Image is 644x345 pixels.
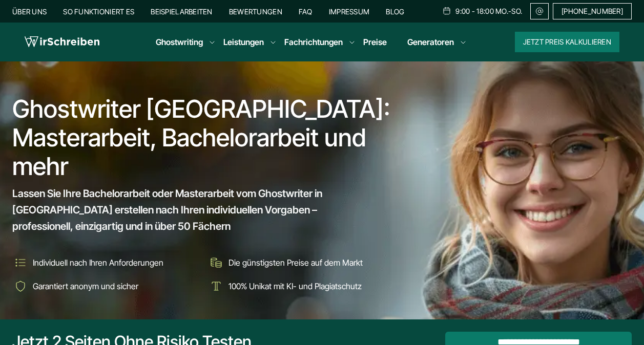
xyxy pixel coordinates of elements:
img: 100% Unikat mit KI- und Plagiatschutz [208,278,224,294]
a: Beispielarbeiten [151,7,212,16]
a: Generatoren [407,36,454,48]
li: Individuell nach Ihren Anforderungen [12,254,201,271]
li: Garantiert anonym und sicher [12,278,201,294]
img: Die günstigsten Preise auf dem Markt [208,254,224,271]
img: logo wirschreiben [25,34,99,50]
a: Leistungen [223,36,264,48]
li: 100% Unikat mit KI- und Plagiatschutz [208,278,397,294]
li: Die günstigsten Preise auf dem Markt [208,254,397,271]
a: Über uns [12,7,47,16]
a: FAQ [299,7,313,16]
span: [PHONE_NUMBER] [562,7,623,15]
a: Preise [363,37,387,47]
button: Jetzt Preis kalkulieren [515,32,619,52]
img: Garantiert anonym und sicher [12,278,29,294]
a: Ghostwriting [156,36,203,48]
span: 9:00 - 18:00 Mo.-So. [455,7,522,15]
a: So funktioniert es [63,7,134,16]
a: Fachrichtungen [284,36,343,48]
a: Blog [386,7,404,16]
img: Individuell nach Ihren Anforderungen [12,254,29,271]
a: [PHONE_NUMBER] [553,3,632,19]
span: Lassen Sie Ihre Bachelorarbeit oder Masterarbeit vom Ghostwriter in [GEOGRAPHIC_DATA] erstellen n... [12,185,378,234]
img: Email [535,7,544,15]
h1: Ghostwriter [GEOGRAPHIC_DATA]: Masterarbeit, Bachelorarbeit und mehr [12,95,398,181]
a: Bewertungen [229,7,282,16]
a: Impressum [329,7,370,16]
img: Schedule [442,7,451,15]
